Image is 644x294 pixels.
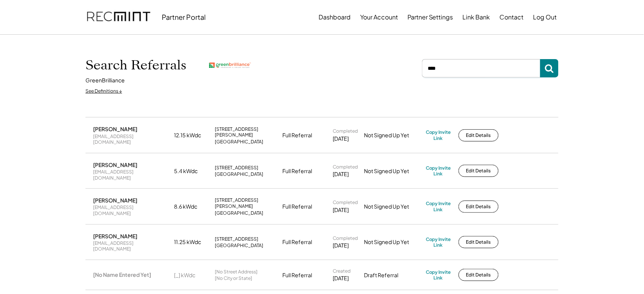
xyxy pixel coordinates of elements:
[93,271,151,278] div: [No Name Entered Yet]
[12,12,18,18] img: logo_orange.svg
[364,272,421,279] div: Draft Referral
[87,4,150,30] img: recmint-logotype%403x.png
[174,203,210,210] div: 8.6 kWdc
[215,275,252,281] div: [No City or State]
[93,161,137,168] div: [PERSON_NAME]
[215,165,258,171] div: [STREET_ADDRESS]
[459,129,499,141] button: Edit Details
[333,235,358,241] div: Completed
[93,233,137,239] div: [PERSON_NAME]
[93,204,169,216] div: [EMAIL_ADDRESS][DOMAIN_NAME]
[333,268,351,274] div: Created
[85,77,125,84] div: GreenBrilliance
[93,133,169,145] div: [EMAIL_ADDRESS][DOMAIN_NAME]
[333,275,349,282] div: [DATE]
[215,197,278,209] div: [STREET_ADDRESS][PERSON_NAME]
[93,197,137,204] div: [PERSON_NAME]
[533,10,557,25] button: Log Out
[282,238,312,246] div: Full Referral
[459,201,499,213] button: Edit Details
[333,199,358,206] div: Completed
[215,243,263,249] div: [GEOGRAPHIC_DATA]
[21,12,37,18] div: v 4.0.25
[426,129,451,141] div: Copy Invite Link
[459,269,499,281] button: Edit Details
[215,171,263,177] div: [GEOGRAPHIC_DATA]
[215,139,263,145] div: [GEOGRAPHIC_DATA]
[29,45,68,50] div: Domain Overview
[76,44,82,50] img: tab_keywords_by_traffic_grey.svg
[174,272,210,279] div: [_] kWdc
[162,13,206,21] div: Partner Portal
[215,236,258,242] div: [STREET_ADDRESS]
[360,10,398,25] button: Your Account
[426,201,451,212] div: Copy Invite Link
[407,10,453,25] button: Partner Settings
[459,236,499,248] button: Edit Details
[333,206,349,214] div: [DATE]
[333,170,349,178] div: [DATE]
[84,45,129,50] div: Keywords by Traffic
[85,57,186,73] h1: Search Referrals
[209,63,251,68] img: greenbrilliance.png
[500,10,524,25] button: Contact
[215,210,263,216] div: [GEOGRAPHIC_DATA]
[21,44,27,50] img: tab_domain_overview_orange.svg
[426,236,451,248] div: Copy Invite Link
[20,20,84,26] div: Domain: [DOMAIN_NAME]
[282,167,312,175] div: Full Referral
[426,165,451,177] div: Copy Invite Link
[282,203,312,210] div: Full Referral
[12,20,18,26] img: website_grey.svg
[85,88,122,95] div: See Definitions ↓
[364,203,421,210] div: Not Signed Up Yet
[364,238,421,246] div: Not Signed Up Yet
[174,132,210,139] div: 12.15 kWdc
[93,169,169,181] div: [EMAIL_ADDRESS][DOMAIN_NAME]
[459,165,499,177] button: Edit Details
[333,128,358,134] div: Completed
[215,269,258,275] div: [No Street Address]
[174,167,210,175] div: 5.4 kWdc
[364,132,421,139] div: Not Signed Up Yet
[364,167,421,175] div: Not Signed Up Yet
[282,272,312,279] div: Full Referral
[215,126,278,138] div: [STREET_ADDRESS][PERSON_NAME]
[333,164,358,170] div: Completed
[93,240,169,252] div: [EMAIL_ADDRESS][DOMAIN_NAME]
[282,132,312,139] div: Full Referral
[463,10,490,25] button: Link Bank
[333,242,349,249] div: [DATE]
[174,238,210,246] div: 11.25 kWdc
[319,10,351,25] button: Dashboard
[93,125,137,132] div: [PERSON_NAME]
[426,269,451,281] div: Copy Invite Link
[333,135,349,143] div: [DATE]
